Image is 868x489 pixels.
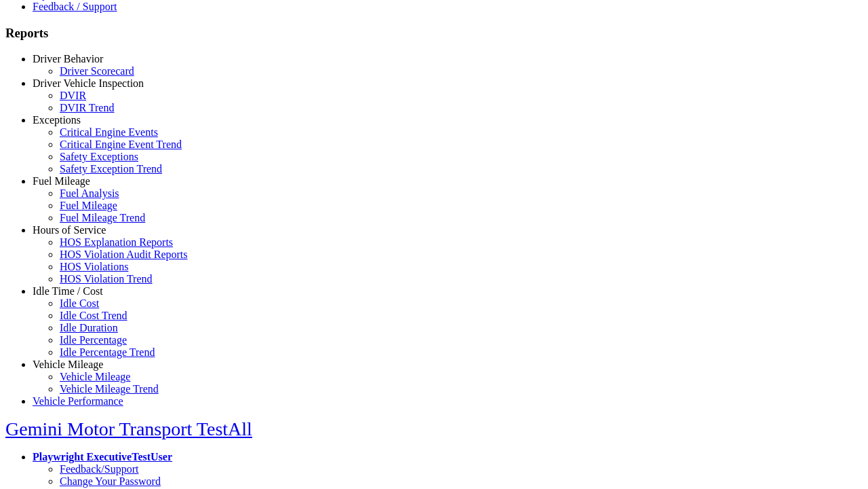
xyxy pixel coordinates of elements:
[5,26,863,41] h3: Reports
[33,451,172,463] a: Playwright ExecutiveTestUser
[60,236,173,248] a: HOS Explanation Reports
[60,334,127,346] a: Idle Percentage
[60,90,86,101] a: DVIR
[60,346,155,358] a: Idle Percentage Trend
[60,273,153,285] a: HOS Violation Trend
[60,371,130,382] a: Vehicle Mileage
[33,224,106,236] a: Hours of Service
[60,187,119,199] a: Fuel Analysis
[33,1,117,12] a: Feedback / Support
[60,297,99,309] a: Idle Cost
[33,175,90,187] a: Fuel Mileage
[60,200,117,211] a: Fuel Mileage
[60,65,134,77] a: Driver Scorecard
[5,418,252,439] a: Gemini Motor Transport TestAll
[60,212,145,223] a: Fuel Mileage Trend
[60,383,159,395] a: Vehicle Mileage Trend
[60,102,114,113] a: DVIR Trend
[60,249,188,260] a: HOS Violation Audit Reports
[60,475,161,487] a: Change Your Password
[33,77,144,89] a: Driver Vehicle Inspection
[60,151,138,162] a: Safety Exceptions
[60,322,118,333] a: Idle Duration
[60,261,128,272] a: HOS Violations
[33,114,81,126] a: Exceptions
[33,285,103,297] a: Idle Time / Cost
[33,395,123,407] a: Vehicle Performance
[60,310,127,321] a: Idle Cost Trend
[60,463,138,475] a: Feedback/Support
[60,126,158,138] a: Critical Engine Events
[33,359,103,370] a: Vehicle Mileage
[33,53,103,65] a: Driver Behavior
[60,163,162,175] a: Safety Exception Trend
[60,139,182,150] a: Critical Engine Event Trend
